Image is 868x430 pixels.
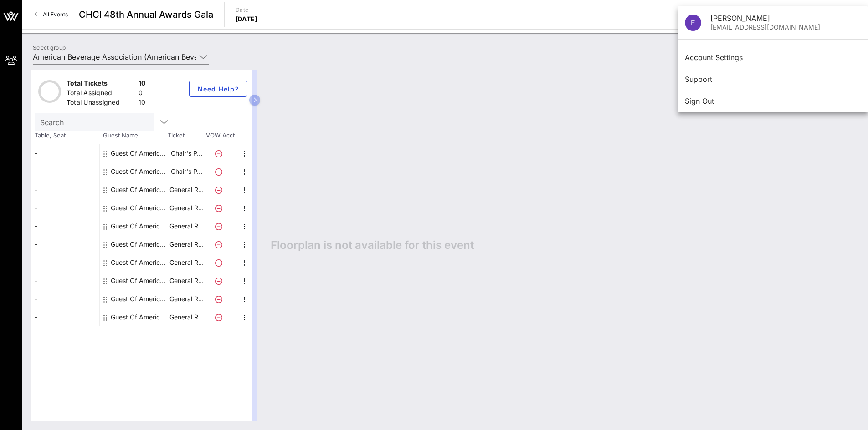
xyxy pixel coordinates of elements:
[685,75,861,84] div: Support
[111,272,168,290] div: Guest Of American Beverage Association
[168,131,204,140] span: Ticket
[111,144,168,162] div: Guest Of American Beverage Association
[204,131,236,140] span: VOW Acct
[31,217,99,235] div: -
[31,253,99,272] div: -
[31,144,99,162] div: -
[271,238,474,252] span: Floorplan is not available for this event
[685,97,861,106] div: Sign Out
[111,308,168,326] div: Guest Of American Beverage Association
[189,81,247,97] button: Need Help?
[168,290,205,308] p: General R…
[691,18,695,27] span: E
[99,131,168,140] span: Guest Name
[67,88,135,100] div: Total Assigned
[710,24,861,31] div: [EMAIL_ADDRESS][DOMAIN_NAME]
[111,217,168,235] div: Guest Of American Beverage Association
[139,79,146,90] div: 10
[67,79,135,90] div: Total Tickets
[111,181,168,199] div: Guest Of American Beverage Association
[111,290,168,308] div: Guest Of American Beverage Association
[139,88,146,100] div: 0
[168,162,205,181] p: Chair's P…
[31,131,99,140] span: Table, Seat
[168,272,205,290] p: General R…
[236,5,257,15] p: Date
[31,199,99,217] div: -
[168,235,205,253] p: General R…
[168,181,205,199] p: General R…
[79,8,213,21] span: CHCI 48th Annual Awards Gala
[111,162,168,181] div: Guest Of American Beverage Association
[31,181,99,199] div: -
[168,253,205,272] p: General R…
[31,272,99,290] div: -
[67,98,135,109] div: Total Unassigned
[31,308,99,326] div: -
[168,217,205,235] p: General R…
[168,199,205,217] p: General R…
[111,235,168,253] div: Guest Of American Beverage Association
[168,308,205,326] p: General R…
[197,85,239,93] span: Need Help?
[168,144,205,162] p: Chair's P…
[31,235,99,253] div: -
[710,14,861,23] div: [PERSON_NAME]
[33,44,66,51] label: Select group
[31,162,99,181] div: -
[43,11,68,18] span: All Events
[111,253,168,272] div: Guest Of American Beverage Association
[29,7,73,22] a: All Events
[111,199,168,217] div: Guest Of American Beverage Association
[139,98,146,109] div: 10
[236,15,257,24] p: [DATE]
[685,53,861,62] div: Account Settings
[31,290,99,308] div: -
